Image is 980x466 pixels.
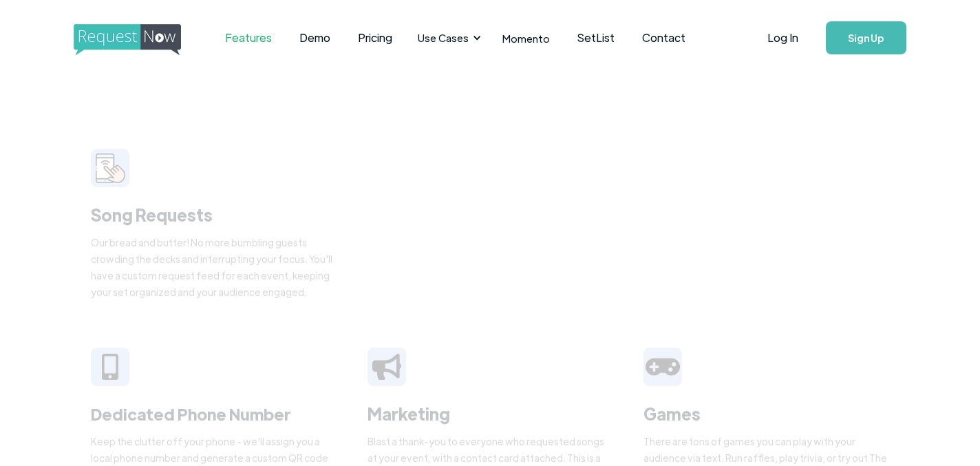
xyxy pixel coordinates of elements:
a: Demo [286,17,344,59]
img: smarphone [96,153,125,182]
a: Pricing [344,17,406,59]
div: Use Cases [418,30,469,45]
div: Use Cases [409,17,485,59]
strong: Dedicated Phone Number [91,403,291,425]
a: Momento [489,18,564,59]
a: Log In [754,14,812,62]
strong: Song Requests [91,204,213,225]
img: requestnow logo [74,24,206,56]
img: megaphone [372,354,401,379]
a: Contact [628,17,699,59]
div: Our bread and butter! No more bumbling guests crowding the decks and interrupting your focus. You... [91,234,337,300]
img: iphone [102,354,118,381]
a: home [74,24,177,52]
a: Features [211,17,286,59]
a: Sign Up [826,21,906,54]
a: SetList [564,17,628,59]
strong: Marketing [367,403,450,424]
img: video game [646,353,680,381]
strong: Games [643,403,701,424]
